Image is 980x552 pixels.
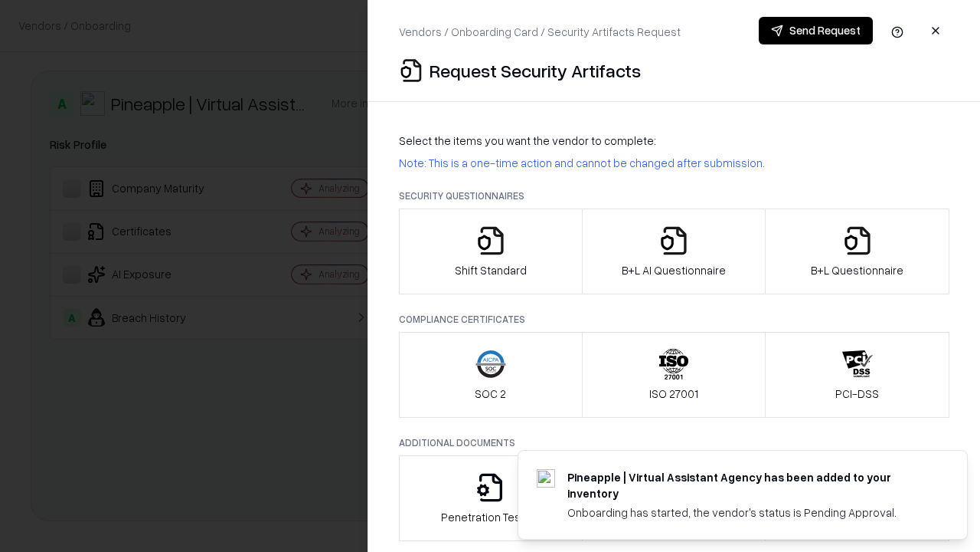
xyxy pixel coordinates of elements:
[622,262,726,278] p: B+L AI Questionnaire
[399,332,583,418] button: SOC 2
[835,386,879,402] p: PCI-DSS
[537,469,555,488] img: trypineapple.com
[399,455,583,541] button: Penetration Testing
[765,332,949,418] button: PCI-DSS
[811,262,903,278] p: B+L Questionnaire
[582,332,766,418] button: ISO 27001
[399,189,949,202] p: Security Questionnaires
[399,155,949,171] p: Note: This is a one-time action and cannot be changed after submission.
[475,386,506,402] p: SOC 2
[399,133,949,149] p: Select the items you want the vendor to complete:
[759,17,873,44] button: Send Request
[567,469,930,501] div: Pineapple | Virtual Assistant Agency has been added to your inventory
[430,58,641,83] p: Request Security Artifacts
[567,504,930,521] div: Onboarding has started, the vendor's status is Pending Approval.
[455,262,527,278] p: Shift Standard
[649,386,698,402] p: ISO 27001
[582,209,766,294] button: B+L AI Questionnaire
[399,313,949,326] p: Compliance Certificates
[399,24,681,40] p: Vendors / Onboarding Card / Security Artifacts Request
[765,209,949,294] button: B+L Questionnaire
[399,209,583,294] button: Shift Standard
[399,436,949,449] p: Additional Documents
[441,509,540,525] p: Penetration Testing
